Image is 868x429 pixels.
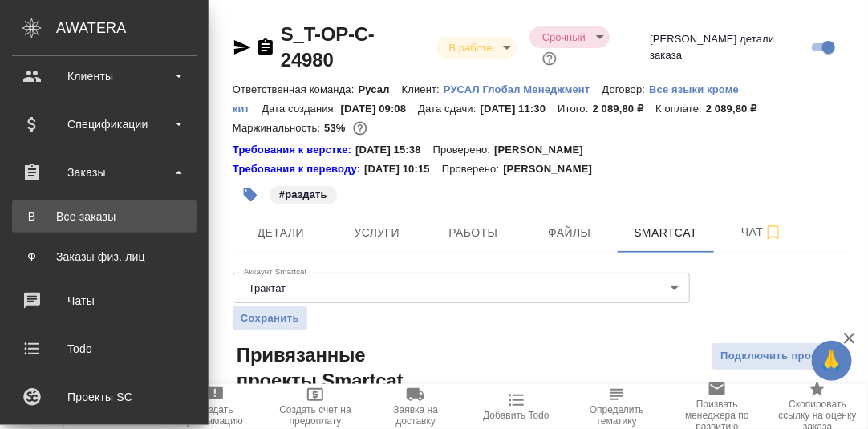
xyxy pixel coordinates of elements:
[818,344,846,378] span: 🙏
[262,103,340,115] p: Дата создания:
[12,289,197,313] div: Чаты
[164,384,265,429] button: Создать рекламацию
[503,161,604,177] p: [PERSON_NAME]
[481,103,558,115] p: [DATE] 11:30
[627,223,704,243] span: Smartcat
[433,142,495,158] p: Проверено:
[233,342,439,394] span: Привязанные проекты Smartcat
[531,223,608,243] span: Файлы
[174,404,255,427] span: Создать рекламацию
[444,82,602,95] a: РУСАЛ Глобал Менеджмент
[12,385,197,409] div: Проекты SC
[233,273,690,303] div: Трактат
[324,122,349,134] p: 53%
[12,64,197,88] div: Клиенты
[12,200,197,233] a: ВВсе заказы
[442,161,504,177] p: Проверено:
[4,329,205,369] a: Todo
[444,83,602,95] p: РУСАЛ Глобал Менеджмент
[233,161,364,177] a: Требования к переводу:
[706,103,769,115] p: 2 089,80 ₽
[529,26,610,48] div: В работе
[667,384,768,429] button: Призвать менеджера по развитию
[268,187,339,200] span: раздать
[655,103,706,115] p: К оплате:
[466,384,566,429] button: Добавить Todo
[233,177,268,212] button: Добавить тэг
[242,223,319,243] span: Детали
[402,83,444,95] p: Клиент:
[233,122,324,134] p: Маржинальность:
[233,161,364,177] div: Нажми, чтобы открыть папку с инструкцией
[566,384,667,429] button: Определить тематику
[4,377,205,417] a: Проекты SC
[279,187,327,203] p: #раздать
[244,281,290,295] button: Трактат
[720,347,829,366] span: Подключить проект
[724,222,801,242] span: Чат
[435,223,512,243] span: Работы
[444,41,497,55] button: В работе
[4,281,205,321] a: Чаты
[593,103,656,115] p: 2 089,80 ₽
[359,83,402,95] p: Русал
[537,30,590,44] button: Срочный
[233,142,355,158] div: Нажми, чтобы открыть папку с инструкцией
[558,103,592,115] p: Итого:
[233,38,252,57] button: Скопировать ссылку для ЯМессенджера
[436,37,517,59] div: В работе
[341,103,419,115] p: [DATE] 09:08
[350,118,371,139] button: 254.25 UAH; 318.00 RUB;
[483,410,549,421] span: Добавить Todo
[418,103,480,115] p: Дата сдачи:
[812,341,852,381] button: 🙏
[241,310,299,326] span: Сохранить
[576,404,657,427] span: Определить тематику
[12,241,197,273] a: ФЗаказы физ. лиц
[20,249,189,265] div: Заказы физ. лиц
[233,142,355,158] a: Требования к верстке:
[56,12,209,44] div: AWATERA
[712,342,838,370] button: Подключить проект
[12,112,197,136] div: Спецификации
[355,142,433,158] p: [DATE] 15:38
[12,160,197,184] div: Заказы
[20,208,189,225] div: Все заказы
[281,23,375,71] a: S_T-OP-C-24980
[233,306,307,330] button: Сохранить
[494,142,595,158] p: [PERSON_NAME]
[366,384,466,429] button: Заявка на доставку
[539,48,560,69] button: Доп статусы указывают на важность/срочность заказа
[375,404,456,427] span: Заявка на доставку
[768,384,868,429] button: Скопировать ссылку на оценку заказа
[256,38,275,57] button: Скопировать ссылку
[339,223,416,243] span: Услуги
[275,404,356,427] span: Создать счет на предоплату
[233,83,359,95] p: Ответственная команда:
[602,83,650,95] p: Договор:
[364,161,442,177] p: [DATE] 10:15
[650,31,806,63] span: [PERSON_NAME] детали заказа
[12,337,197,361] div: Todo
[266,384,366,429] button: Создать счет на предоплату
